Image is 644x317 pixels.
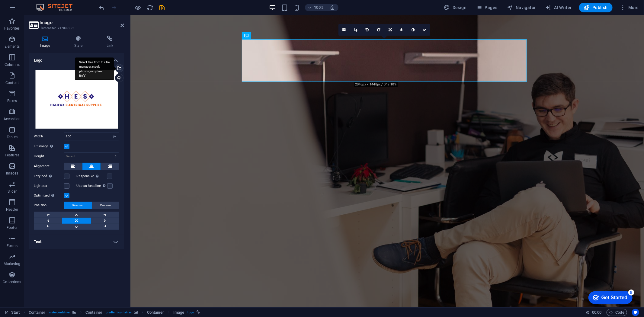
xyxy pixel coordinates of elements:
p: Boxes [7,98,17,103]
span: . main-container [48,309,70,316]
i: Undo: Change background (Ctrl+Z) [98,4,105,11]
button: Direction [64,202,92,209]
h4: Style [63,36,95,48]
span: Click to select. Double-click to edit [29,309,46,316]
a: Change orientation [384,24,396,36]
button: reload [146,4,154,11]
img: Editor Logo [35,4,80,11]
button: More [617,3,641,12]
button: Publish [579,3,613,12]
span: Navigator [507,5,536,11]
span: Click to select. Double-click to edit [147,309,164,316]
p: Favorites [4,26,20,31]
p: Header [6,207,18,212]
label: Optimized [34,192,64,199]
label: Lightbox [34,182,64,190]
div: Get Started [18,7,44,12]
p: Elements [5,44,20,49]
p: Footer [7,225,18,230]
p: Marketing [4,261,20,266]
span: Custom [100,202,111,209]
button: Click here to leave preview mode and continue editing [134,4,142,11]
span: : [596,310,597,315]
h6: 100% [314,4,324,11]
p: Accordion [4,117,21,121]
div: halifaxelectrical-JC-qnzC25DgZT9iA7jys3g.png [34,69,119,130]
div: Design (Ctrl+Alt+Y) [442,3,469,12]
a: Blur [396,24,407,36]
h4: Logo [29,53,124,64]
button: Design [442,3,469,12]
span: Click to select. Double-click to edit [173,309,184,316]
i: This element contains a background [134,311,138,314]
label: Lazyload [34,173,64,180]
span: Design [444,5,467,11]
span: . logo [187,309,194,316]
span: Code [609,309,624,316]
p: Features [5,153,19,158]
a: Select files from the file manager, stock photos, or upload file(s) [115,64,123,72]
label: Fit image [34,143,64,150]
button: Code [607,309,627,316]
i: Reload page [147,4,154,11]
p: Forms [7,243,18,248]
p: Slider [8,189,17,194]
a: Confirm ( Ctrl ⏎ ) [419,24,430,36]
i: This element is linked [197,311,200,314]
p: Images [6,171,18,176]
button: AI Writer [543,3,574,12]
a: Rotate right 90° [373,24,384,36]
a: Rotate left 90° [361,24,373,36]
label: Responsive [77,173,107,180]
span: Click to select. Double-click to edit [85,309,102,316]
label: Position [34,202,64,209]
h3: Element #ed-717039292 [40,25,112,31]
div: Get Started 5 items remaining, 0% complete [5,3,49,16]
h2: Image [40,20,124,25]
span: 00 00 [592,309,601,316]
h4: Link [96,36,124,48]
span: Publish [584,5,608,11]
span: Pages [476,5,497,11]
nav: breadcrumb [29,309,200,316]
i: This element contains a background [72,311,76,314]
p: Tables [7,135,18,139]
label: Use as headline [77,182,107,190]
i: On resize automatically adjust zoom level to fit chosen device. [330,5,335,10]
h4: Text [29,235,124,249]
button: undo [98,4,105,11]
button: Pages [474,3,500,12]
p: Columns [5,62,20,67]
button: save [159,4,166,11]
span: AI Writer [546,5,572,11]
a: Select files from the file manager, stock photos, or upload file(s) [338,24,350,36]
label: Height [34,155,64,158]
h4: Image [29,36,63,48]
label: Alignment [34,163,64,170]
h6: Session time [586,309,602,316]
button: Custom [92,202,119,209]
button: 100% [305,4,326,11]
div: 5 [45,1,51,7]
a: Crop mode [350,24,361,36]
label: Width [34,135,64,138]
p: Collections [3,280,21,284]
div: Select files from the file manager, stock photos, or upload file(s) [75,57,114,80]
span: . gradient-container [105,309,132,316]
button: Navigator [505,3,538,12]
span: More [620,5,639,11]
i: Save (Ctrl+S) [159,4,166,11]
a: Click to cancel selection. Double-click to open Pages [5,309,20,316]
p: Content [5,80,19,85]
span: Direction [72,202,84,209]
button: Usercentrics [632,309,639,316]
a: Greyscale [407,24,419,36]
